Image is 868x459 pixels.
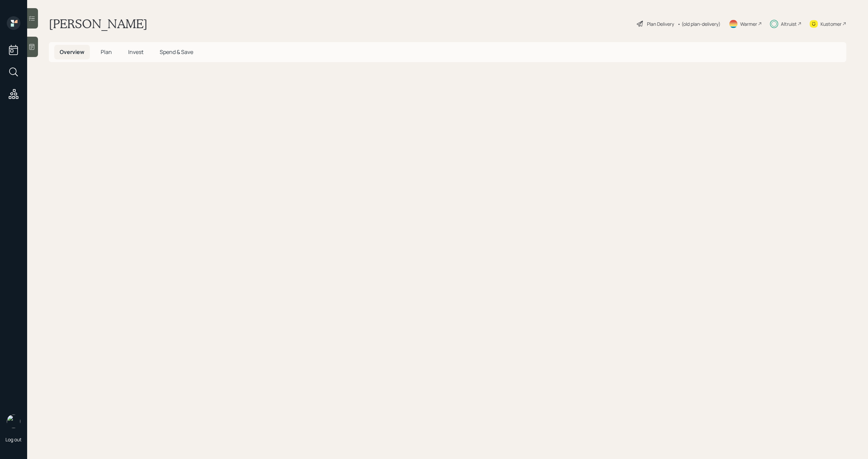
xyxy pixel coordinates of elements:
[821,20,842,27] div: Kustomer
[677,20,721,27] div: • (old plan-delivery)
[128,48,143,56] span: Invest
[7,415,20,428] img: michael-russo-headshot.png
[49,16,147,31] h1: [PERSON_NAME]
[101,48,112,56] span: Plan
[60,48,84,56] span: Overview
[160,48,193,56] span: Spend & Save
[5,436,22,443] div: Log out
[740,20,757,27] div: Warmer
[647,20,674,27] div: Plan Delivery
[781,20,797,27] div: Altruist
